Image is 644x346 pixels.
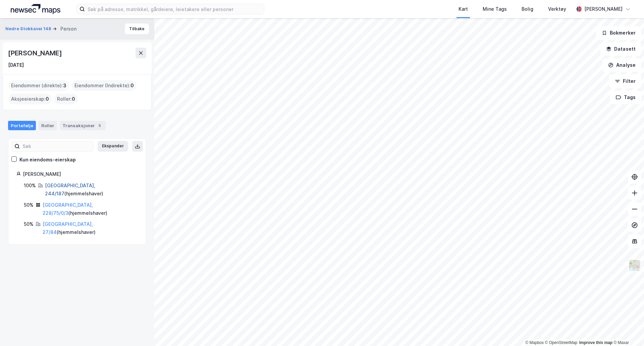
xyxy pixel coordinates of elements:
div: Transaksjoner [60,121,106,130]
div: 50% [24,201,34,209]
div: Person [60,25,76,33]
button: Nedre Stokkavei 148 [5,26,53,32]
div: Eiendommer (Indirekte) : [72,80,137,91]
button: Analyse [602,58,641,72]
div: ( hjemmelshaver ) [45,182,138,198]
input: Søk [20,141,93,151]
div: [PERSON_NAME] [23,170,138,178]
div: Kontrollprogram for chat [610,314,644,346]
button: Ekspander [98,141,128,152]
a: Mapbox [525,340,544,345]
div: Kun eiendoms-eierskap [19,156,76,164]
div: 5 [96,122,103,129]
div: Roller [39,121,57,130]
div: Mine Tags [483,5,507,13]
a: Improve this map [579,340,612,345]
span: 0 [46,95,49,103]
div: Kart [459,5,468,13]
button: Datasett [600,42,641,56]
div: Verktøy [548,5,566,13]
span: 0 [72,95,75,103]
button: Tilbake [125,23,149,34]
div: 50% [24,220,34,228]
img: Z [628,259,641,272]
div: Eiendommer (direkte) : [8,80,69,91]
div: Bolig [522,5,533,13]
a: [GEOGRAPHIC_DATA], 27/84 [43,221,93,235]
span: 3 [63,82,66,90]
div: Portefølje [8,121,36,130]
div: Aksjeeierskap : [8,94,52,104]
div: 100% [24,182,36,190]
input: Søk på adresse, matrikkel, gårdeiere, leietakere eller personer [85,4,264,14]
button: Filter [609,75,641,88]
iframe: Chat Widget [610,314,644,346]
a: [GEOGRAPHIC_DATA], 228/75/0/3 [43,202,93,216]
div: [PERSON_NAME] [8,48,63,58]
div: [DATE] [8,61,24,69]
div: [PERSON_NAME] [584,5,623,13]
div: ( hjemmelshaver ) [43,220,138,236]
button: Bokmerker [596,26,641,40]
div: ( hjemmelshaver ) [43,201,138,217]
img: logo.a4113a55bc3d86da70a041830d287a7e.svg [11,4,60,14]
div: Roller : [54,94,78,104]
span: 0 [130,82,134,90]
button: Tags [610,91,641,104]
a: OpenStreetMap [545,340,578,345]
a: [GEOGRAPHIC_DATA], 244/187 [45,183,95,196]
